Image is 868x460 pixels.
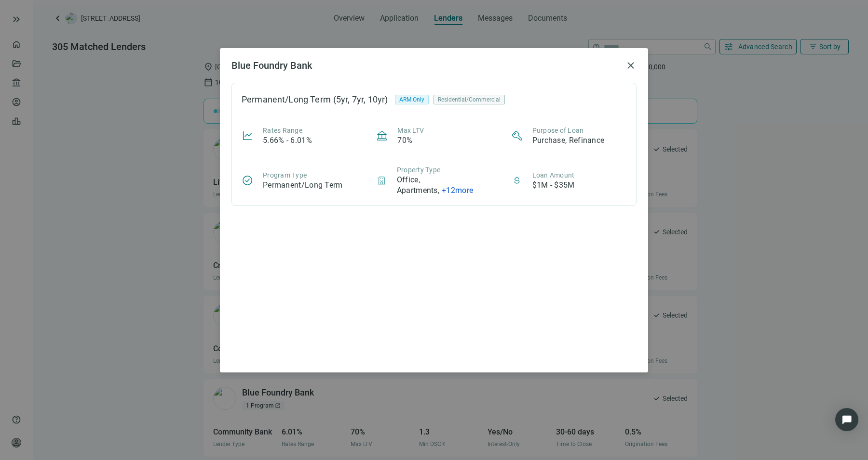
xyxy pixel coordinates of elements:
[835,408,858,431] div: Open Intercom Messenger
[331,93,395,106] div: (5yr, 7yr, 10yr)
[263,135,312,146] article: 5.66% - 6.01%
[532,171,575,179] span: Loan Amount
[399,95,424,104] span: ARM Only
[263,180,343,191] article: Permanent/Long Term
[625,60,637,71] button: close
[532,180,575,191] article: $1M - $35M
[263,127,302,134] span: Rates Range
[263,171,307,179] span: Program Type
[397,166,440,174] span: Property Type
[397,127,424,134] span: Max LTV
[532,127,584,134] span: Purpose of Loan
[442,186,473,195] span: + 12 more
[242,95,331,104] div: Permanent/Long Term
[231,60,621,71] h2: Blue Foundry Bank
[532,135,605,146] article: Purchase, Refinance
[434,95,505,104] div: Residential/Commercial
[397,135,412,146] article: 70%
[397,175,439,195] span: Office, Apartments ,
